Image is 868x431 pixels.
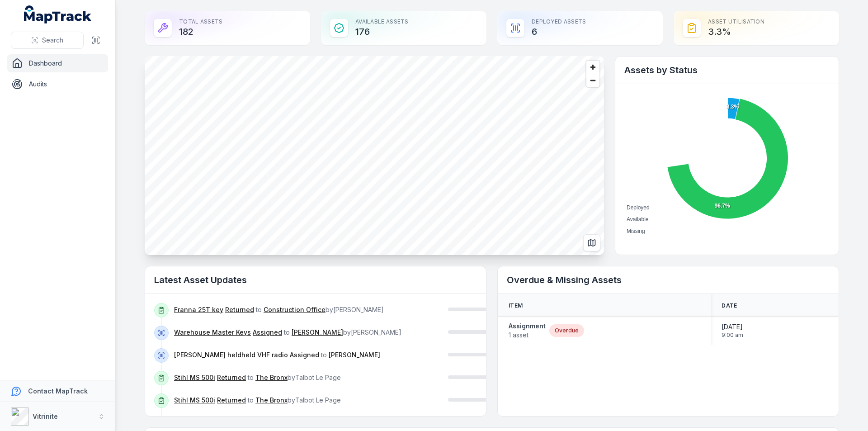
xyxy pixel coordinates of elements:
[627,228,645,234] span: Missing
[627,216,648,223] span: Available
[174,350,288,360] a: [PERSON_NAME] heldheld VHF radio
[507,274,830,286] h2: Overdue & Missing Assets
[264,305,325,314] a: Construction Office
[174,374,341,381] span: to by Talbot Le Page
[24,5,92,24] a: MapTrack
[290,350,319,360] a: Assigned
[174,328,251,337] a: Warehouse Master Keys
[28,387,88,395] strong: Contact MapTrack
[174,373,215,382] a: Stihl MS 500i
[509,322,546,331] strong: Assignment
[292,328,343,337] a: [PERSON_NAME]
[217,396,246,405] a: Returned
[217,373,246,382] a: Returned
[145,56,604,255] canvas: Map
[174,328,401,336] span: to by [PERSON_NAME]
[174,306,384,313] span: to by [PERSON_NAME]
[174,396,341,404] span: to by Talbot Le Page
[722,332,743,339] span: 9:00 am
[154,274,477,286] h2: Latest Asset Updates
[225,305,254,314] a: Returned
[722,322,743,332] span: [DATE]
[549,324,584,337] div: Overdue
[42,36,63,45] span: Search
[11,32,84,49] button: Search
[509,331,546,340] span: 1 asset
[509,322,546,340] a: Assignment1 asset
[586,74,599,87] button: Zoom out
[624,64,830,76] h2: Assets by Status
[7,54,108,72] a: Dashboard
[627,204,650,211] span: Deployed
[33,412,58,420] strong: Vitrinite
[174,305,223,314] a: Franna 25T key
[722,302,737,309] span: Date
[722,322,743,339] time: 14/07/2025, 9:00:00 am
[255,373,288,382] a: The Bronx
[174,396,215,405] a: Stihl MS 500i
[174,351,380,359] span: to
[255,396,288,405] a: The Bronx
[253,328,282,337] a: Assigned
[7,75,108,93] a: Audits
[586,61,599,74] button: Zoom in
[583,234,600,251] button: Switch to Map View
[509,302,523,309] span: Item
[329,350,380,360] a: [PERSON_NAME]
